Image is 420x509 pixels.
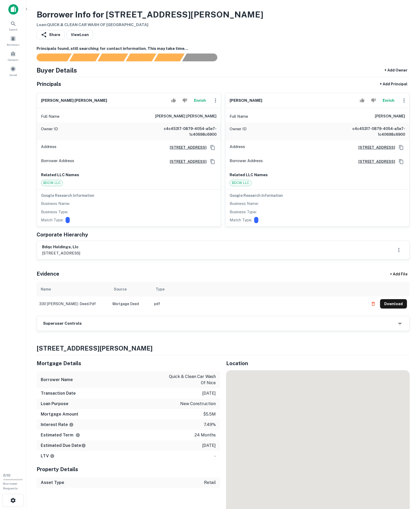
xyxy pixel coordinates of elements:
div: + Add File [380,269,417,279]
h5: Mortgage Details [37,359,220,367]
h4: [STREET_ADDRESS][PERSON_NAME] [37,344,410,353]
svg: Term is based on a standard schedule for this type of loan. [75,433,80,437]
svg: LTVs displayed on the website are for informational purposes only and may be reported incorrectly... [50,454,55,458]
p: Owner ID [41,126,58,137]
p: quick & clean car wash of nice [169,374,216,386]
h6: Mortgage Amount [41,411,78,417]
span: Borrowers [7,43,19,47]
h6: LTV [41,453,55,459]
div: AI fulfillment process complete. [182,54,224,61]
td: Mortgage Deed [110,297,151,311]
a: Search [2,19,25,33]
h6: c4c45317-0879-4054-a5e7-1c40698c6900 [342,126,405,137]
h6: Asset Type [41,480,64,486]
h6: Loan Purpose [41,401,68,407]
h6: bdqc holdings, llc [42,244,80,250]
p: Owner ID [230,126,247,137]
div: Name [41,286,51,292]
h6: [PERSON_NAME] [230,98,262,104]
h4: Buyer Details [37,66,77,75]
th: Source [110,282,151,297]
p: Related LLC Names [230,172,405,178]
a: [STREET_ADDRESS] [166,159,207,164]
p: [DATE] [202,390,216,396]
p: $5.5m [203,411,216,417]
div: Documents found, AI parsing details... [97,54,128,61]
div: Type [156,286,165,292]
p: Business Name: [230,200,259,207]
div: Your request is received and processing... [69,54,100,61]
h6: Superuser Controls [43,321,82,327]
span: Borrower Requests [3,482,18,490]
div: Source [114,286,127,292]
h5: Location [226,359,410,367]
button: Delete file [369,300,378,308]
h5: Evidence [37,270,59,278]
h6: Estimated Due Date [41,442,86,449]
span: 0 / 10 [3,474,10,477]
h5: Property Details [37,465,220,473]
a: Saved [2,64,25,78]
h5: Principals [37,80,61,88]
p: Address [41,144,56,151]
h6: [PERSON_NAME] [375,113,405,120]
p: Full Name [230,113,248,120]
a: Borrowers [2,34,25,48]
span: BDCW, LLC [230,180,251,186]
button: + Add Principal [378,79,410,89]
h6: Principals found, still searching for contact information. This may take time... [37,46,410,52]
td: pdf [151,297,366,311]
h6: Google Research Information [41,193,217,198]
button: Share [37,30,65,39]
h6: [STREET_ADDRESS] [166,145,207,150]
h3: Borrower Info for [STREET_ADDRESS][PERSON_NAME] [37,8,263,21]
button: Download [380,299,407,309]
span: Contacts [8,58,18,62]
button: Reject [180,95,189,106]
button: Enrich [191,95,208,106]
span: BDCW, LLC [41,180,63,186]
p: Business Name: [41,200,70,207]
h5: Corporate Hierarchy [37,231,88,239]
p: 24 months [195,432,216,438]
div: Principals found, AI now looking for contact information... [126,54,156,61]
p: 7.49% [204,422,216,428]
p: Business Type: [41,209,68,215]
p: new construction [180,401,216,407]
svg: Estimate is based on a standard schedule for this type of loan. [81,443,86,448]
button: Copy Address [397,158,405,165]
a: [STREET_ADDRESS] [354,145,395,150]
div: Principals found, still searching for contact information. This may take time... [154,54,184,61]
h6: [PERSON_NAME] [PERSON_NAME] [41,98,107,104]
button: + Add Owner [382,66,410,75]
button: Copy Address [397,144,405,151]
th: Name [37,282,110,297]
h6: Transaction Date [41,390,76,396]
p: Match Type: [41,217,63,223]
button: Copy Address [209,158,217,165]
h6: Interest Rate [41,422,74,428]
p: Address [230,144,245,151]
button: Reject [369,95,378,106]
h6: Borrower Name [41,377,73,383]
button: Copy Address [209,144,217,151]
svg: The interest rates displayed on the website are for informational purposes only and may be report... [69,422,74,427]
h6: Google Research Information [230,193,405,198]
a: [STREET_ADDRESS] [354,159,395,164]
p: Match Type: [230,217,252,223]
th: Type [151,282,366,297]
p: [DATE] [202,442,216,449]
h6: Estimated Term [41,432,80,438]
div: Contacts [2,49,25,63]
p: Business Type: [230,209,257,215]
div: scrollable content [37,282,410,316]
p: - [214,453,216,459]
iframe: Chat Widget [394,467,420,492]
p: retail [204,480,216,486]
span: Search [9,27,17,32]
